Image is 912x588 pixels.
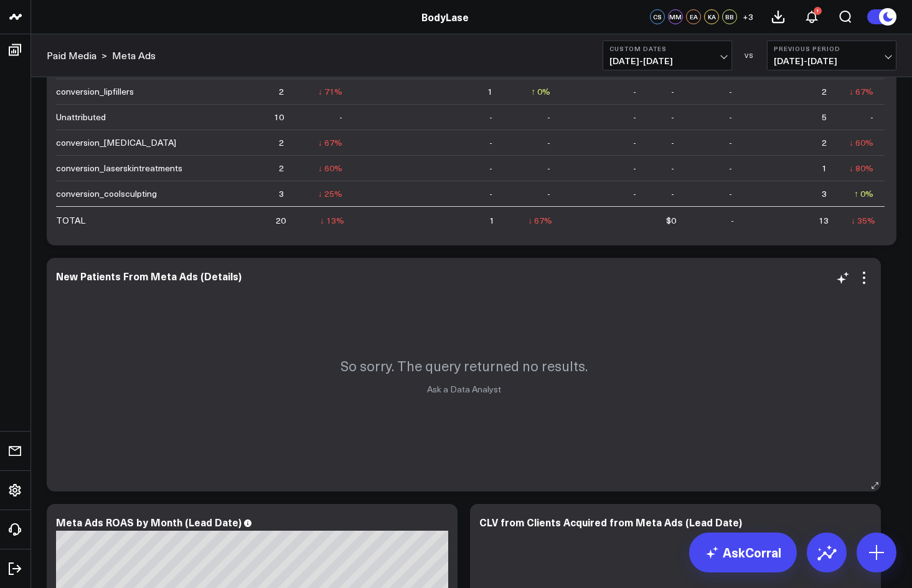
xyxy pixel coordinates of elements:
[689,533,797,572] a: AskCorral
[729,162,732,174] div: -
[47,49,96,62] a: Paid Media
[318,136,342,149] div: ↓ 67%
[547,111,550,123] div: -
[851,214,875,227] div: ↓ 35%
[849,136,873,149] div: ↓ 60%
[421,10,469,24] a: BodyLase
[729,111,732,123] div: -
[56,214,85,227] div: TOTAL
[704,9,719,24] div: KA
[531,85,550,98] div: ↑ 0%
[276,214,286,227] div: 20
[650,9,665,24] div: CS
[671,85,674,98] div: -
[722,9,737,24] div: BB
[489,214,494,227] div: 1
[822,85,827,98] div: 2
[479,515,742,529] div: CLV from Clients Acquired from Meta Ads (Lead Date)
[743,12,753,21] span: + 3
[47,49,107,62] div: >
[633,136,636,149] div: -
[671,162,674,174] div: -
[668,9,683,24] div: MM
[633,162,636,174] div: -
[341,356,588,375] p: So sorry. The query returned no results.
[633,187,636,200] div: -
[666,214,676,227] div: $0
[854,187,873,200] div: ↑ 0%
[603,40,732,70] button: Custom Dates[DATE]-[DATE]
[56,111,106,123] div: Unattributed
[729,85,732,98] div: -
[528,214,552,227] div: ↓ 67%
[729,136,732,149] div: -
[740,9,755,24] button: +3
[822,187,827,200] div: 3
[671,187,674,200] div: -
[56,162,182,174] div: conversion_laserskintreatments
[318,162,342,174] div: ↓ 60%
[279,136,284,149] div: 2
[56,269,242,283] div: New Patients From Meta Ads (Details)
[318,85,342,98] div: ↓ 71%
[339,111,342,123] div: -
[814,7,822,15] div: 1
[822,136,827,149] div: 2
[774,45,890,52] b: Previous Period
[671,111,674,123] div: -
[609,56,725,66] span: [DATE] - [DATE]
[279,85,284,98] div: 2
[489,136,492,149] div: -
[671,136,674,149] div: -
[729,187,732,200] div: -
[609,45,725,52] b: Custom Dates
[547,187,550,200] div: -
[849,162,873,174] div: ↓ 80%
[774,56,890,66] span: [DATE] - [DATE]
[56,187,157,200] div: conversion_coolsculpting
[320,214,344,227] div: ↓ 13%
[870,111,873,123] div: -
[487,85,492,98] div: 1
[731,214,734,227] div: -
[819,214,829,227] div: 13
[318,187,342,200] div: ↓ 25%
[112,49,156,62] a: Meta Ads
[686,9,701,24] div: EA
[56,515,242,529] div: Meta Ads ROAS by Month (Lead Date)
[274,111,284,123] div: 10
[738,52,761,59] div: VS
[547,162,550,174] div: -
[767,40,896,70] button: Previous Period[DATE]-[DATE]
[822,162,827,174] div: 1
[56,85,134,98] div: conversion_lipfillers
[489,187,492,200] div: -
[633,111,636,123] div: -
[489,111,492,123] div: -
[56,136,176,149] div: conversion_[MEDICAL_DATA]
[427,383,501,395] a: Ask a Data Analyst
[822,111,827,123] div: 5
[849,85,873,98] div: ↓ 67%
[633,85,636,98] div: -
[489,162,492,174] div: -
[547,136,550,149] div: -
[279,162,284,174] div: 2
[279,187,284,200] div: 3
